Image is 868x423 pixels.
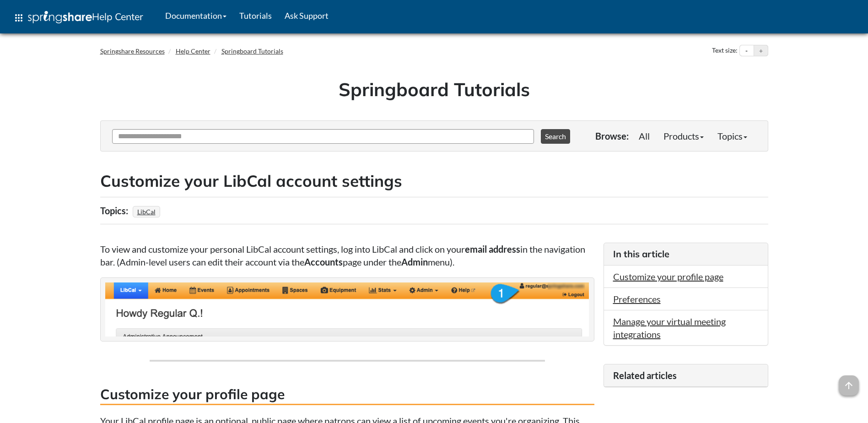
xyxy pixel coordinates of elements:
strong: email address [465,244,520,255]
h2: Customize your LibCal account settings [100,170,768,192]
img: Springshare [28,11,92,23]
a: Manage your virtual meeting integrations [613,316,726,340]
a: Products [657,127,711,145]
span: arrow_upward [839,375,859,396]
span: Related articles [613,370,677,381]
a: Ask Support [278,4,335,27]
a: Springshare Resources [100,47,165,55]
button: Search [541,129,570,144]
a: Topics [711,127,754,145]
h3: Customize your profile page [100,385,594,405]
a: Springboard Tutorials [221,47,283,55]
a: Documentation [159,4,233,27]
button: Increase text size [754,45,768,56]
div: Topics: [100,202,130,219]
strong: Admin [401,256,428,267]
a: apps Help Center [7,4,150,32]
strong: Accounts [304,256,343,267]
h3: In this article [613,248,759,260]
span: apps [13,12,24,23]
div: Text size: [710,45,739,57]
h1: Springboard Tutorials [107,76,761,102]
a: Preferences [613,293,661,304]
a: Tutorials [233,4,278,27]
a: LibCal [136,205,157,218]
a: All [632,127,657,145]
span: Help Center [92,11,143,22]
p: Browse: [595,130,629,142]
p: To view and customize your personal LibCal account settings, log into LibCal and click on your in... [100,243,594,268]
button: Decrease text size [740,45,754,56]
a: arrow_upward [839,376,859,387]
a: Help Center [176,47,210,55]
img: the email address link in the navigation bar [105,282,589,336]
a: Customize your profile page [613,271,723,282]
